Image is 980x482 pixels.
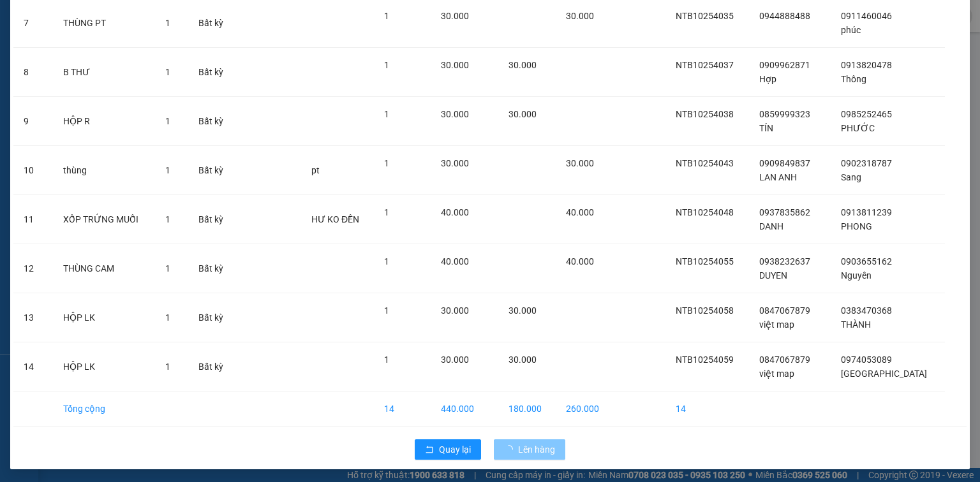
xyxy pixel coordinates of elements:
span: 1 [384,207,389,217]
td: Bất kỳ [188,97,237,146]
td: 14 [665,391,749,427]
span: 1 [165,361,170,372]
span: 0938232637 [759,256,810,267]
span: NTB10254035 [676,11,734,21]
span: 30.000 [566,11,594,21]
span: 0909962871 [759,60,810,70]
td: Bất kỳ [188,195,237,244]
button: Lên hàng [494,439,565,460]
td: 260.000 [556,391,613,427]
span: NTB10254043 [676,158,734,168]
td: HỘP R [53,97,155,146]
span: loading [504,445,518,454]
span: DANH [759,221,783,231]
span: NTB10254038 [676,109,734,119]
td: HỘP LK [53,342,155,391]
span: 1 [165,18,170,28]
span: 40.000 [441,207,469,217]
span: 30.000 [509,60,537,70]
td: THÙNG CAM [53,244,155,293]
span: [GEOGRAPHIC_DATA] [841,369,927,379]
span: 30.000 [441,158,469,168]
span: Quay lại [439,442,471,456]
span: 0974053089 [841,354,892,365]
button: rollbackQuay lại [415,439,481,460]
td: B THƯ [53,48,155,97]
span: Nguyên [841,270,872,281]
span: 1 [384,354,389,365]
span: 1 [165,312,170,323]
span: 1 [384,305,389,316]
td: 10 [13,146,53,195]
span: 0937835862 [759,207,810,217]
span: Hợp [759,74,776,84]
td: 14 [13,342,53,391]
span: 30.000 [441,60,469,70]
td: 14 [374,391,431,427]
span: Sang [841,172,861,182]
td: Bất kỳ [188,342,237,391]
span: 0847067879 [759,354,810,365]
span: 0944888488 [759,11,810,21]
td: 11 [13,195,53,244]
span: PHƯỚC [841,123,875,133]
span: 1 [384,109,389,119]
td: HỘP LK [53,293,155,342]
span: 40.000 [566,256,594,267]
span: TÍN [759,123,773,133]
span: 0911460046 [841,11,892,21]
td: thùng [53,146,155,195]
td: 8 [13,48,53,97]
span: 40.000 [566,207,594,217]
span: NTB10254058 [676,305,734,316]
span: 0903655162 [841,256,892,267]
td: 12 [13,244,53,293]
span: DUYEN [759,270,787,281]
span: Thông [841,74,866,84]
span: 30.000 [441,305,469,316]
span: NTB10254048 [676,207,734,217]
span: 1 [165,67,170,77]
span: Lên hàng [518,442,555,456]
span: 30.000 [441,109,469,119]
span: 1 [165,214,170,224]
span: 0383470368 [841,305,892,316]
span: 1 [165,263,170,274]
td: 13 [13,293,53,342]
span: 30.000 [509,354,537,365]
td: Bất kỳ [188,146,237,195]
span: NTB10254059 [676,354,734,365]
span: 30.000 [509,109,537,119]
td: 9 [13,97,53,146]
span: 40.000 [441,256,469,267]
span: LAN ANH [759,172,797,182]
td: Bất kỳ [188,48,237,97]
span: 1 [165,165,170,175]
span: 0909849837 [759,158,810,168]
span: rollback [425,445,434,455]
td: XỐP TRỨNG MUỐI [53,195,155,244]
span: NTB10254037 [676,60,734,70]
td: 440.000 [431,391,498,427]
span: PHONG [841,221,872,231]
span: 1 [384,60,389,70]
span: 1 [165,116,170,126]
span: việt map [759,369,794,379]
span: 1 [384,256,389,267]
span: THÀNH [841,319,871,330]
span: 0913820478 [841,60,892,70]
span: 30.000 [509,305,537,316]
span: 1 [384,11,389,21]
span: 30.000 [441,354,469,365]
span: 1 [384,158,389,168]
td: Tổng cộng [53,391,155,427]
span: phúc [841,25,861,35]
span: pt [311,165,320,175]
span: 30.000 [566,158,594,168]
span: 0985252465 [841,109,892,119]
span: 0859999323 [759,109,810,119]
td: 180.000 [498,391,556,427]
td: Bất kỳ [188,293,237,342]
span: HƯ KO ĐỀN [311,214,359,224]
span: NTB10254055 [676,256,734,267]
